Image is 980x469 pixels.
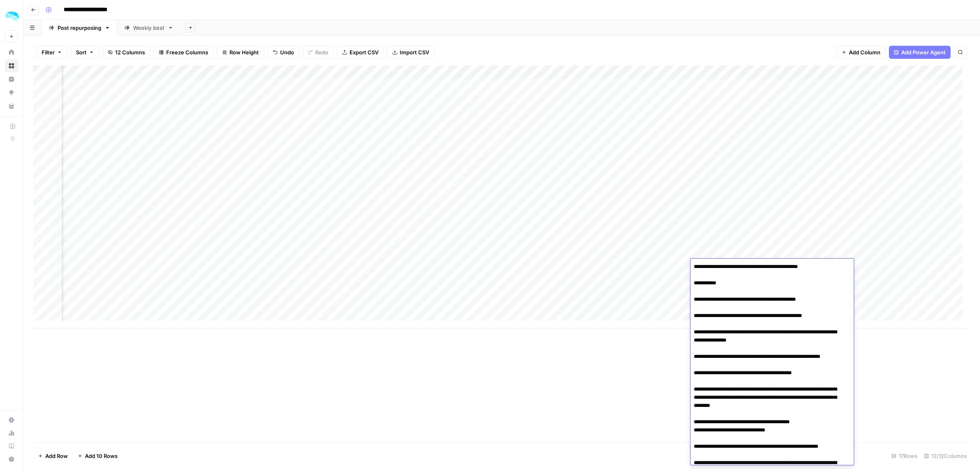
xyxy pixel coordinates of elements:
button: Filter [36,46,67,59]
div: Post repurposing [58,24,101,32]
img: ColdiQ Logo [5,9,20,24]
span: Undo [280,48,294,56]
span: Filter [42,48,55,56]
span: 12 Columns [115,48,145,56]
button: Workspace: ColdiQ [5,7,18,27]
a: Settings [5,413,18,427]
button: Add Column [836,46,886,59]
span: Add Row [45,452,68,460]
a: Post repurposing [42,20,117,36]
a: Your Data [5,100,18,113]
span: Add 10 Rows [85,452,118,460]
button: Add Power Agent [889,46,951,59]
button: Freeze Columns [154,46,214,59]
span: Sort [76,48,87,56]
span: Freeze Columns [166,48,208,56]
button: Undo [267,46,299,59]
span: Add Column [849,48,880,56]
a: Weekly best [117,20,180,36]
span: Import CSV [400,48,429,56]
button: Sort [71,46,99,59]
button: Help + Support [5,453,18,466]
a: Insights [5,73,18,86]
a: Usage [5,427,18,440]
button: Redo [303,46,334,59]
a: Learning Hub [5,440,18,453]
button: Row Height [217,46,264,59]
a: Home [5,46,18,59]
a: Browse [5,59,18,72]
span: Add Power Agent [901,48,946,56]
button: Import CSV [387,46,434,59]
span: Redo [315,48,328,56]
div: 12/12 Columns [921,449,970,462]
span: Row Height [229,48,259,56]
button: 12 Columns [102,46,150,59]
div: 17 Rows [888,449,921,462]
div: Weekly best [133,24,165,32]
button: Add Row [33,449,73,462]
button: Export CSV [337,46,384,59]
span: Export CSV [350,48,379,56]
button: Add 10 Rows [73,449,122,462]
a: Opportunities [5,86,18,99]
